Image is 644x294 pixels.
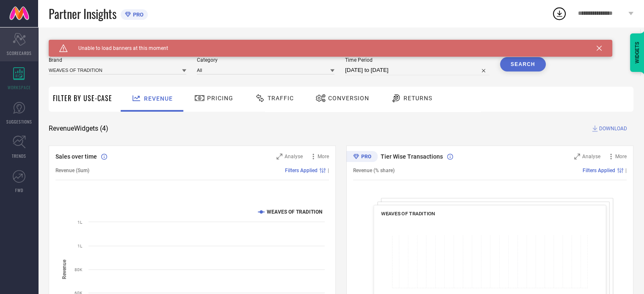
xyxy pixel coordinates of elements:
span: DOWNLOAD [599,124,627,133]
span: SCORECARDS [7,50,32,56]
span: Tier Wise Transactions [381,153,443,160]
span: TRENDS [12,153,26,159]
button: Search [500,57,546,71]
span: FWD [15,187,23,193]
span: Revenue [144,95,173,102]
text: 80K [75,267,83,272]
span: WEAVES OF TRADITION [381,211,435,217]
span: Filter By Use-Case [53,93,112,103]
span: Unable to load banners at this moment [68,45,168,51]
span: Revenue Widgets ( 4 ) [49,124,108,133]
tspan: Revenue [61,259,67,279]
text: 1L [77,220,83,225]
span: Revenue (% share) [353,168,395,173]
span: Traffic [268,95,294,102]
span: Category [197,57,334,63]
span: Analyse [285,154,303,159]
svg: Zoom [276,154,282,159]
span: Brand [49,57,186,63]
div: Premium [346,151,378,164]
span: Time Period [345,57,489,63]
text: WEAVES OF TRADITION [267,209,322,215]
span: More [615,154,627,159]
span: | [625,168,627,173]
span: | [328,168,329,173]
span: Returns [404,95,432,102]
span: Filters Applied [285,168,318,173]
span: SYSTEM WORKSPACE [49,40,108,47]
div: Open download list [552,6,567,21]
svg: Zoom [574,154,580,159]
span: Filters Applied [583,168,615,173]
span: Partner Insights [49,5,116,22]
span: Analyse [582,154,600,159]
span: Revenue (Sum) [55,168,89,173]
span: Sales over time [55,153,97,160]
text: 1L [77,244,83,248]
span: SUGGESTIONS [6,118,32,125]
span: WORKSPACE [8,84,31,91]
span: Conversion [328,95,369,102]
span: More [318,154,329,159]
span: Pricing [207,95,233,102]
input: Select time period [345,65,489,75]
span: PRO [131,11,144,18]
